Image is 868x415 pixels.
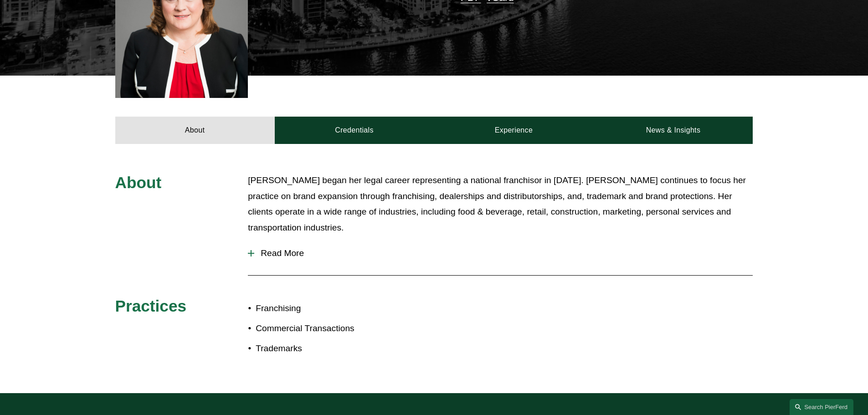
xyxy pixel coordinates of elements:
[434,117,594,144] a: Experience
[256,321,434,337] p: Commercial Transactions
[593,117,753,144] a: News & Insights
[790,399,853,415] a: Search this site
[254,248,753,258] span: Read More
[115,297,187,315] span: Practices
[256,301,434,317] p: Franchising
[115,174,162,191] span: About
[248,173,753,236] p: [PERSON_NAME] began her legal career representing a national franchisor in [DATE]. [PERSON_NAME] ...
[256,341,434,357] p: Trademarks
[248,241,753,265] button: Read More
[275,117,434,144] a: Credentials
[115,117,275,144] a: About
